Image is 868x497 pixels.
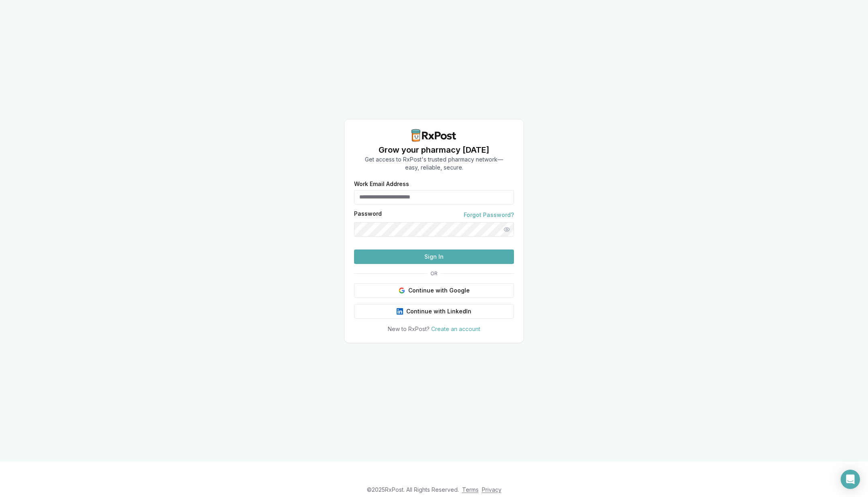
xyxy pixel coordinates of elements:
a: Forgot Password? [464,211,514,219]
p: Get access to RxPost's trusted pharmacy network— easy, reliable, secure. [365,155,503,172]
button: Show password [500,222,514,237]
label: Work Email Address [354,181,514,187]
button: Continue with Google [354,283,514,298]
a: Privacy [482,486,502,493]
h1: Grow your pharmacy [DATE] [365,144,503,155]
div: Open Intercom Messenger [841,470,860,489]
a: Create an account [431,325,480,332]
img: Google [399,287,405,294]
span: OR [427,270,441,277]
img: LinkedIn [397,308,403,315]
span: New to RxPost? [388,325,430,332]
button: Sign In [354,250,514,264]
label: Password [354,211,382,219]
a: Terms [462,486,479,493]
img: RxPost Logo [408,129,460,142]
button: Continue with LinkedIn [354,304,514,319]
